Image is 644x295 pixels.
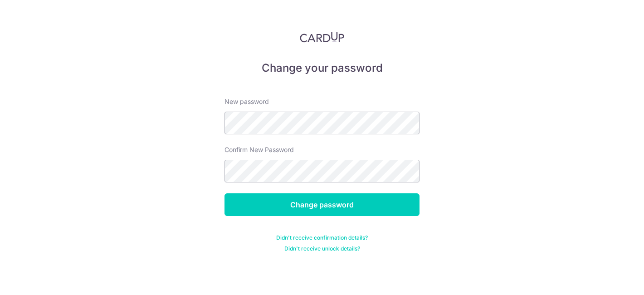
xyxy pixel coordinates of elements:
a: Didn't receive unlock details? [284,245,360,252]
img: CardUp Logo [300,32,344,43]
input: Change password [224,193,420,216]
label: New password [224,97,269,106]
label: Confirm New Password [224,145,294,154]
a: Didn't receive confirmation details? [276,234,368,241]
h5: Change your password [224,61,420,75]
